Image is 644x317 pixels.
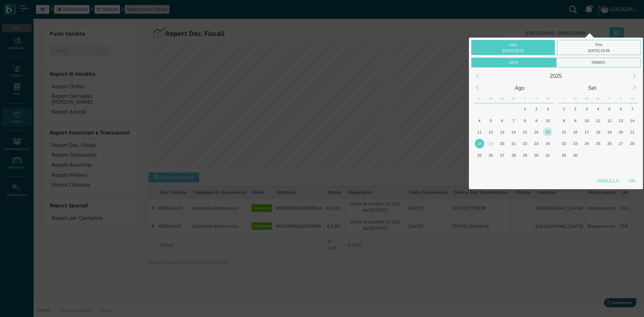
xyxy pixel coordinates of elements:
[519,138,531,149] div: Venerdì, Agosto 22
[521,116,530,125] div: 8
[627,161,638,172] div: Domenica, Ottobre 12
[496,149,508,161] div: Mercoledì, Agosto 27
[627,138,638,149] div: Domenica, Settembre 28
[605,139,614,148] div: 26
[559,116,569,125] div: 8
[508,94,519,103] div: Giovedì
[470,81,485,95] div: Previous Month
[615,103,627,115] div: Sabato, Settembre 6
[592,138,604,149] div: Giovedì, Settembre 25
[485,126,496,138] div: Martedì, Agosto 12
[604,103,615,115] div: Venerdì, Settembre 5
[543,139,552,148] div: 24
[474,115,485,126] div: Lunedì, Agosto 4
[509,151,518,160] div: 28
[542,126,553,138] div: Domenica, Agosto 17
[570,149,581,161] div: Martedì, Settembre 30
[483,82,556,94] div: Agosto
[592,175,624,187] div: Annulla
[496,115,508,126] div: Mercoledì, Agosto 6
[628,116,637,125] div: 14
[498,151,507,160] div: 27
[508,161,519,172] div: Giovedì, Settembre 4
[627,149,638,161] div: Domenica, Ottobre 5
[543,127,552,137] div: 17
[558,126,570,138] div: Lunedì, Settembre 15
[571,127,580,137] div: 16
[615,115,627,126] div: Sabato, Settembre 13
[485,138,496,149] div: Oggi, Martedì, Agosto 19
[496,161,508,172] div: Mercoledì, Settembre 3
[475,151,484,160] div: 25
[605,127,614,137] div: 19
[542,115,553,126] div: Domenica, Agosto 10
[474,126,485,138] div: Lunedì, Agosto 11
[627,81,642,95] div: Next Month
[542,138,553,149] div: Domenica, Agosto 24
[616,104,625,113] div: 6
[532,127,541,137] div: 16
[496,126,508,138] div: Mercoledì, Agosto 13
[570,94,581,103] div: Martedì
[604,161,615,172] div: Venerdì, Ottobre 10
[542,161,553,172] div: Domenica, Settembre 7
[474,94,485,103] div: Lunedì
[543,116,552,125] div: 10
[519,126,531,138] div: Venerdì, Agosto 15
[486,151,495,160] div: 26
[570,138,581,149] div: Martedì, Settembre 23
[508,126,519,138] div: Giovedì, Agosto 14
[519,103,531,115] div: Venerdì, Agosto 1
[473,48,553,54] div: [DATE] 00:00
[485,94,496,103] div: Martedì
[594,127,603,137] div: 18
[521,104,530,113] div: 1
[558,94,570,103] div: Lunedì
[543,151,552,160] div: 31
[582,116,591,125] div: 10
[521,151,530,160] div: 29
[570,103,581,115] div: Martedì, Settembre 2
[605,116,614,125] div: 12
[521,127,530,137] div: 15
[570,115,581,126] div: Martedì, Settembre 9
[519,149,531,161] div: Venerdì, Agosto 29
[581,149,592,161] div: Mercoledì, Ottobre 1
[471,58,556,67] div: Data
[556,58,641,67] div: Orario
[604,138,615,149] div: Venerdì, Settembre 26
[581,161,592,172] div: Mercoledì, Ottobre 8
[624,175,641,187] div: OK
[594,139,603,148] div: 25
[531,149,542,161] div: Sabato, Agosto 30
[508,103,519,115] div: Giovedì, Luglio 31
[581,94,592,103] div: Mercoledì
[558,138,570,149] div: Lunedì, Settembre 22
[531,138,542,149] div: Sabato, Agosto 23
[486,127,495,137] div: 12
[496,138,508,149] div: Mercoledì, Agosto 20
[519,115,531,126] div: Venerdì, Agosto 8
[627,94,638,103] div: Domenica
[570,161,581,172] div: Martedì, Ottobre 7
[571,116,580,125] div: 9
[559,127,569,137] div: 15
[496,94,508,103] div: Mercoledì
[508,115,519,126] div: Giovedì, Agosto 7
[485,149,496,161] div: Martedì, Agosto 26
[557,40,641,55] div: Fine
[594,116,603,125] div: 11
[509,139,518,148] div: 21
[485,103,496,115] div: Martedì, Luglio 29
[559,139,569,148] div: 22
[483,70,628,82] div: 2025
[531,161,542,172] div: Sabato, Settembre 6
[592,149,604,161] div: Giovedì, Ottobre 2
[496,103,508,115] div: Mercoledì, Luglio 30
[559,48,639,54] div: [DATE] 23:59
[509,127,518,137] div: 14
[508,149,519,161] div: Giovedì, Agosto 28
[571,104,580,113] div: 2
[558,149,570,161] div: Lunedì, Settembre 29
[628,139,637,148] div: 28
